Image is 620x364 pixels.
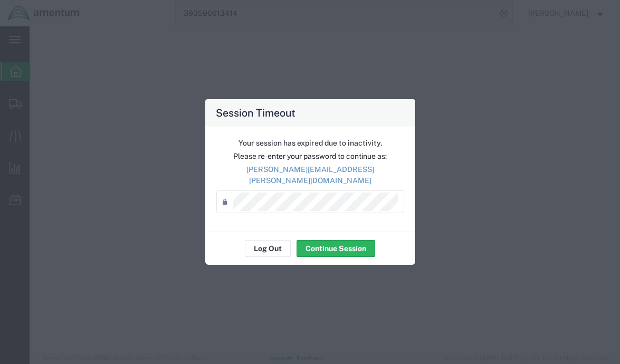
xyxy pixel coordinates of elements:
p: Please re-enter your password to continue as: [216,151,404,162]
button: Continue Session [297,240,375,257]
button: Log Out [245,240,291,257]
h4: Session Timeout [216,105,295,120]
p: [PERSON_NAME][EMAIL_ADDRESS][PERSON_NAME][DOMAIN_NAME] [216,164,404,186]
p: Your session has expired due to inactivity. [216,138,404,149]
